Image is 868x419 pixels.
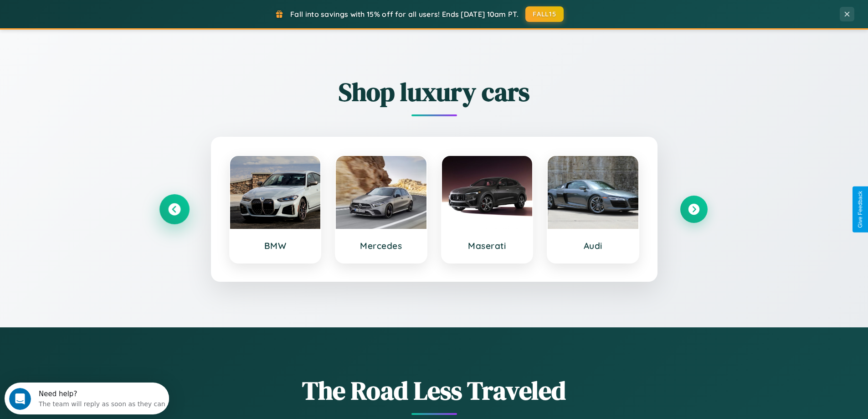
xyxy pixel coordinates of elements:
iframe: Intercom live chat discovery launcher [5,383,169,414]
h2: Shop luxury cars [161,74,708,109]
div: Need help? [34,8,161,15]
h1: The Road Less Traveled [161,373,708,408]
button: FALL15 [525,6,564,22]
div: Give Feedback [857,191,863,228]
span: Fall into savings with 15% off for all users! Ends [DATE] 10am PT. [290,10,519,19]
h3: Maserati [451,240,524,251]
div: Open Intercom Messenger [4,4,169,29]
h3: BMW [239,240,312,251]
h3: Audi [557,240,629,251]
div: The team will reply as soon as they can [34,15,161,25]
h3: Mercedes [345,240,417,251]
iframe: Intercom live chat [9,388,31,410]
